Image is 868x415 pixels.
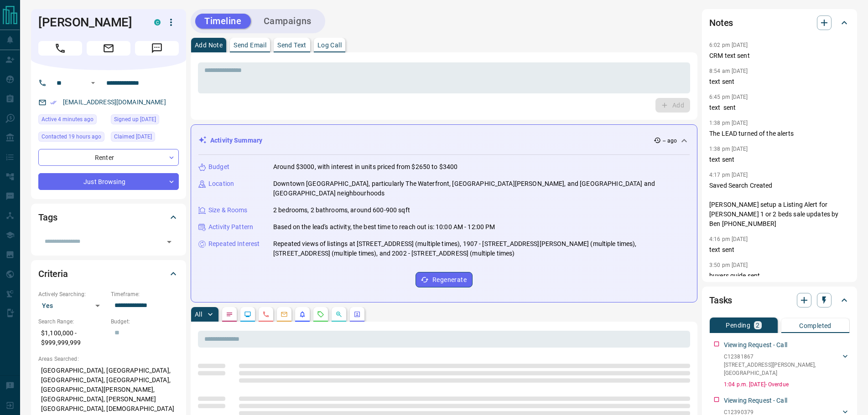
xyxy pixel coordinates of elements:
[756,322,759,328] p: 2
[244,311,251,318] svg: Lead Browsing Activity
[709,181,850,229] p: Saved Search Created [PERSON_NAME] setup a Listing Alert for [PERSON_NAME] 1 or 2 beds sale updat...
[42,132,101,141] span: Contacted 19 hours ago
[709,262,748,268] p: 3:50 pm [DATE]
[724,351,850,379] div: C12381867[STREET_ADDRESS][PERSON_NAME],[GEOGRAPHIC_DATA]
[335,311,343,318] svg: Opportunities
[114,115,156,124] span: Signed up [DATE]
[195,42,223,48] p: Add Note
[38,114,106,127] div: Sun Sep 14 2025
[210,136,262,145] p: Activity Summary
[724,340,787,350] p: Viewing Request - Call
[726,322,750,328] p: Pending
[799,323,832,329] p: Completed
[709,51,850,61] p: CRM text sent
[208,205,248,215] p: Size & Rooms
[198,132,690,149] div: Activity Summary-- ago
[262,311,270,318] svg: Calls
[63,98,166,106] a: [EMAIL_ADDRESS][DOMAIN_NAME]
[299,311,306,318] svg: Listing Alerts
[709,42,748,48] p: 6:02 pm [DATE]
[724,396,787,405] p: Viewing Request - Call
[663,137,677,145] p: -- ago
[709,236,748,242] p: 4:16 pm [DATE]
[281,311,288,318] svg: Emails
[163,236,176,248] button: Open
[709,271,850,281] p: buyers guide sent
[416,272,473,287] button: Regenerate
[42,115,94,124] span: Active 4 minutes ago
[38,298,106,313] div: Yes
[709,129,850,138] p: The LEAD turned of the alerts
[38,41,82,56] span: Call
[709,289,850,311] div: Tasks
[317,42,342,48] p: Log Call
[38,149,179,166] div: Renter
[226,311,233,318] svg: Notes
[724,380,850,389] p: 1:04 p.m. [DATE] - Overdue
[273,162,457,172] p: Around $3000, with interest in units priced from $2650 to $3400
[87,41,130,56] span: Email
[208,239,260,249] p: Repeated Interest
[195,14,251,29] button: Timeline
[709,146,748,152] p: 1:38 pm [DATE]
[38,206,179,228] div: Tags
[114,132,152,141] span: Claimed [DATE]
[38,326,106,350] p: $1,100,000 - $999,999,999
[317,311,324,318] svg: Requests
[88,77,99,88] button: Open
[38,210,57,225] h2: Tags
[38,173,179,190] div: Just Browsing
[255,14,321,29] button: Campaigns
[709,68,748,74] p: 8:54 am [DATE]
[277,42,307,48] p: Send Text
[38,355,179,363] p: Areas Searched:
[38,263,179,285] div: Criteria
[709,94,748,100] p: 6:45 pm [DATE]
[111,290,179,298] p: Timeframe:
[273,222,495,232] p: Based on the lead's activity, the best time to reach out is: 10:00 AM - 12:00 PM
[111,318,179,326] p: Budget:
[111,114,179,127] div: Sat Mar 05 2022
[208,179,234,189] p: Location
[709,120,748,126] p: 1:38 pm [DATE]
[135,41,179,56] span: Message
[273,179,690,198] p: Downtown [GEOGRAPHIC_DATA], particularly The Waterfront, [GEOGRAPHIC_DATA][PERSON_NAME], and [GEO...
[38,15,140,30] h1: [PERSON_NAME]
[353,311,361,318] svg: Agent Actions
[234,42,266,48] p: Send Email
[709,245,850,255] p: text sent
[38,318,106,326] p: Search Range:
[195,311,202,318] p: All
[273,205,410,215] p: 2 bedrooms, 2 bathrooms, around 600-900 sqft
[208,162,229,172] p: Budget
[38,266,68,281] h2: Criteria
[709,77,850,87] p: text sent
[709,172,748,178] p: 4:17 pm [DATE]
[154,19,161,26] div: condos.ca
[50,99,57,106] svg: Email Verified
[709,103,850,113] p: text sent
[38,290,106,298] p: Actively Searching:
[208,222,253,232] p: Activity Pattern
[273,239,690,258] p: Repeated views of listings at [STREET_ADDRESS] (multiple times), 1907 - [STREET_ADDRESS][PERSON_N...
[38,132,106,144] div: Sat Sep 13 2025
[111,132,179,144] div: Fri Mar 17 2023
[709,293,732,307] h2: Tasks
[724,353,841,361] p: C12381867
[709,15,733,30] h2: Notes
[709,155,850,164] p: text sent
[724,361,841,377] p: [STREET_ADDRESS][PERSON_NAME] , [GEOGRAPHIC_DATA]
[709,12,850,34] div: Notes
